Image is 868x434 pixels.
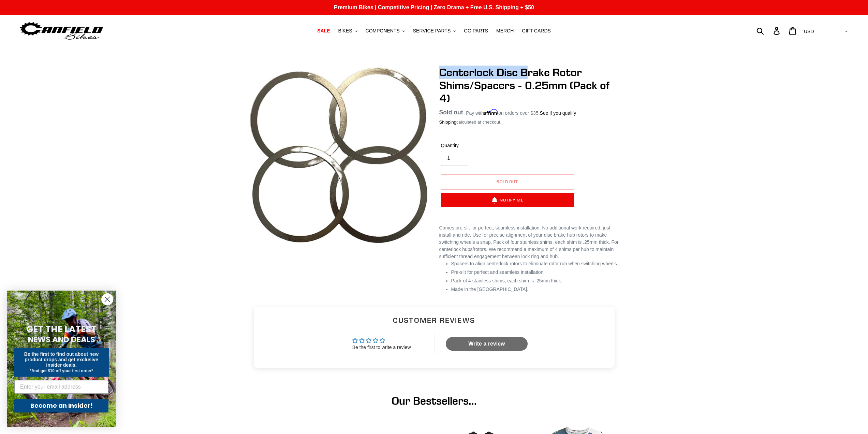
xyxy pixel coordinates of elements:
span: Pack of 4 stainless shims, each shim is .25mm thick. [451,278,562,283]
span: SERVICE PARTS [413,28,451,34]
div: calculated at checkout. [439,119,620,126]
span: BIKES [338,28,352,34]
input: Search [760,23,778,38]
span: SALE [317,28,330,34]
h1: Centerlock Disc Brake Rotor Shims/Spacers - 0.25mm (Pack of 4) [439,66,620,105]
span: COMPONENTS [366,28,400,34]
span: GET THE LATEST [26,323,97,335]
a: MERCH [493,26,517,36]
p: Pay with on orders over $35. [466,108,576,117]
span: NEWS AND DEALS [28,334,95,345]
label: Quantity [441,142,506,149]
img: Canfield Bikes [19,20,104,42]
span: Sold out [497,179,518,184]
a: Write a review [446,337,528,351]
button: Notify Me [441,193,574,207]
a: Shipping [439,120,457,125]
span: GG PARTS [464,28,488,34]
span: Pre-slit for perfect and seamless installation. [451,269,545,275]
button: SERVICE PARTS [410,26,459,36]
span: GIFT CARDS [522,28,551,34]
button: Become an Insider! [14,399,108,412]
span: Comes pre-slit for perfect, seamless installation. No additional work required, just install and ... [439,225,619,259]
span: Spacers to align centerlock rotors to eliminate rotor rub when switching wheels. [451,261,618,266]
h1: Our Bestsellers... [248,394,620,407]
span: Sold out [439,109,463,116]
a: GIFT CARDS [518,26,554,36]
span: Made in the [GEOGRAPHIC_DATA]. [451,286,529,292]
a: See if you qualify - Learn more about Affirm Financing (opens in modal) [540,110,576,116]
button: Sold out [441,174,574,190]
div: Be the first to write a review [352,344,411,351]
a: GG PARTS [460,26,491,36]
span: Be the first to find out about new product drops and get exclusive insider deals. [24,351,99,368]
span: Affirm [484,109,498,115]
span: MERCH [496,28,514,34]
h2: Customer Reviews [259,315,609,325]
button: Close dialog [101,293,113,305]
button: BIKES [335,26,361,36]
div: Average rating is 0.00 stars [352,337,411,345]
a: SALE [314,26,333,36]
span: *And get $10 off your first order* [30,368,93,373]
button: COMPONENTS [362,26,408,36]
input: Enter your email address [14,380,108,394]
